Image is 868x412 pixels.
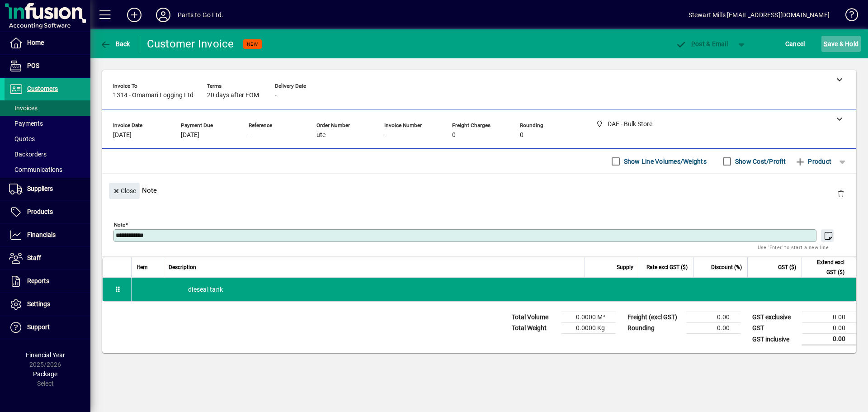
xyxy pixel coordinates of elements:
[821,36,861,52] button: Save & Hold
[561,323,616,334] td: 0.0000 Kg
[27,39,44,46] span: Home
[839,2,857,31] a: Knowledge Base
[247,41,258,47] span: NEW
[778,262,796,272] span: GST ($)
[783,36,807,52] button: Cancel
[807,257,844,277] span: Extend excl GST ($)
[5,224,90,246] a: Financials
[27,185,53,192] span: Suppliers
[207,92,259,99] span: 20 days after EOM
[617,262,633,272] span: Supply
[795,154,831,169] span: Product
[691,40,695,47] span: P
[675,40,728,47] span: ost & Email
[748,323,802,334] td: GST
[113,132,132,139] span: [DATE]
[113,184,136,199] span: Close
[9,166,62,173] span: Communications
[9,104,38,112] span: Invoices
[114,222,125,228] mat-label: Note
[5,316,90,339] a: Support
[27,85,58,92] span: Customers
[137,262,148,272] span: Item
[181,132,199,139] span: [DATE]
[26,351,65,359] span: Financial Year
[507,312,561,323] td: Total Volume
[9,151,47,158] span: Backorders
[132,278,856,301] div: dieseal tank
[9,135,35,142] span: Quotes
[5,32,90,54] a: Home
[623,312,686,323] td: Freight (excl GST)
[27,208,53,215] span: Products
[147,37,234,51] div: Customer Invoice
[384,132,386,139] span: -
[802,323,856,334] td: 0.00
[622,157,707,166] label: Show Line Volumes/Weights
[520,132,524,139] span: 0
[27,231,56,238] span: Financials
[686,323,741,334] td: 0.00
[5,201,90,223] a: Products
[98,36,132,52] button: Back
[689,8,830,22] div: Stewart Mills [EMAIL_ADDRESS][DOMAIN_NAME]
[5,55,90,77] a: POS
[748,334,802,345] td: GST inclusive
[646,262,688,272] span: Rate excl GST ($)
[27,300,50,308] span: Settings
[107,186,142,194] app-page-header-button: Close
[830,183,852,204] button: Delete
[5,293,90,316] a: Settings
[5,147,90,162] a: Backorders
[507,323,561,334] td: Total Weight
[27,254,41,261] span: Staff
[623,323,686,334] td: Rounding
[452,132,456,139] span: 0
[120,7,149,23] button: Add
[790,153,836,170] button: Product
[5,270,90,293] a: Reports
[100,40,130,47] span: Back
[830,189,852,198] app-page-header-button: Delete
[113,92,193,99] span: 1314 - Omamari Logging Ltd
[748,312,802,323] td: GST exclusive
[5,178,90,200] a: Suppliers
[5,116,90,131] a: Payments
[5,100,90,116] a: Invoices
[5,162,90,177] a: Communications
[686,312,741,323] td: 0.00
[758,242,829,252] mat-hint: Use 'Enter' to start a new line
[5,131,90,147] a: Quotes
[802,312,856,323] td: 0.00
[178,8,224,22] div: Parts to Go Ltd.
[149,7,178,23] button: Profile
[561,312,616,323] td: 0.0000 M³
[169,262,196,272] span: Description
[27,277,49,284] span: Reports
[5,247,90,270] a: Staff
[9,120,43,127] span: Payments
[824,37,859,51] span: ave & Hold
[711,262,742,272] span: Discount (%)
[733,157,786,166] label: Show Cost/Profit
[27,323,50,331] span: Support
[316,132,325,139] span: ute
[249,132,250,139] span: -
[802,334,856,345] td: 0.00
[275,92,277,99] span: -
[785,37,805,51] span: Cancel
[90,36,140,52] app-page-header-button: Back
[109,183,140,199] button: Close
[33,370,57,378] span: Package
[824,40,827,47] span: S
[671,36,732,52] button: Post & Email
[27,62,39,69] span: POS
[102,174,856,207] div: Note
